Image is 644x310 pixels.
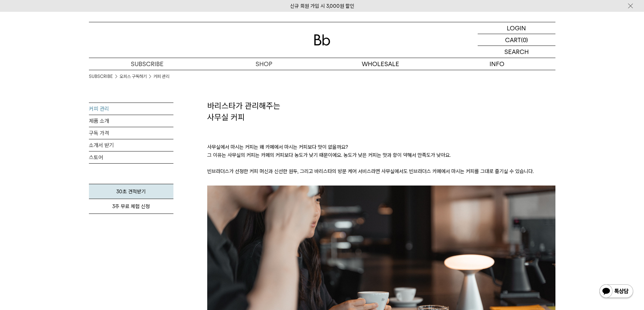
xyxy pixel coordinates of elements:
[439,58,555,70] p: INFO
[89,199,173,214] a: 3주 무료 체험 신청
[89,139,173,151] a: 소개서 받기
[314,34,330,46] img: 로고
[505,34,521,46] p: CART
[207,100,555,123] h2: 바리스타가 관리해주는 사무실 커피
[89,73,113,80] a: SUBSCRIBE
[521,34,528,46] p: (0)
[89,184,173,199] a: 30초 견적받기
[290,3,354,9] a: 신규 회원 가입 시 3,000원 할인
[322,58,439,70] p: WHOLESALE
[599,284,634,300] img: 카카오톡 채널 1:1 채팅 버튼
[206,58,322,70] a: SHOP
[120,73,147,80] a: 오피스 구독하기
[153,73,169,80] a: 커피 관리
[207,123,555,186] p: 사무실에서 마시는 커피는 왜 카페에서 마시는 커피보다 맛이 없을까요? 그 이유는 사무실의 커피는 카페의 커피보다 농도가 낮기 때문이에요. 농도가 낮은 커피는 맛과 향이 약해서...
[89,127,173,139] a: 구독 가격
[89,115,173,127] a: 제품 소개
[89,103,173,115] a: 커피 관리
[89,58,206,70] a: SUBSCRIBE
[504,46,529,58] p: SEARCH
[478,22,555,34] a: LOGIN
[478,34,555,46] a: CART (0)
[89,151,173,163] a: 스토어
[507,22,526,34] p: LOGIN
